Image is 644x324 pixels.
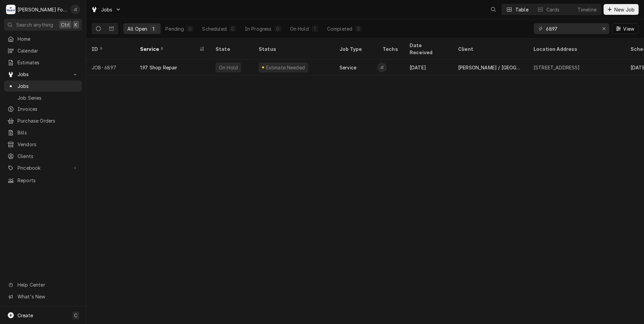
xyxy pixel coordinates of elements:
a: Reports [4,175,82,186]
span: Help Center [18,281,78,288]
a: Go to Help Center [4,279,82,290]
a: Go to Jobs [88,4,124,15]
div: Jeff Debigare (109)'s Avatar [71,5,80,14]
a: Jobs [4,80,82,92]
div: [PERSON_NAME] / [GEOGRAPHIC_DATA] [458,64,523,71]
div: Service [340,64,356,71]
span: Home [18,35,78,42]
div: 0 [188,25,192,32]
div: Scheduled [202,25,226,32]
a: Purchase Orders [4,115,82,126]
a: Estimates [4,57,82,68]
span: Reports [18,177,78,184]
button: View [612,23,639,34]
div: State [216,45,248,53]
span: Calendar [18,47,78,54]
span: Purchase Orders [18,117,78,124]
input: Keyword search [546,23,597,34]
span: Bills [18,129,78,136]
span: K [74,21,77,28]
div: 1 [151,25,155,32]
div: Pending [165,25,184,32]
div: [STREET_ADDRESS] [534,64,580,71]
div: On Hold [218,64,238,71]
div: Job Type [340,45,372,53]
span: Create [18,313,33,318]
a: Invoices [4,103,82,115]
button: New Job [604,4,639,15]
div: Cards [546,6,560,13]
span: Jobs [18,71,68,78]
div: Service [140,45,198,53]
div: Date Received [410,42,446,56]
div: M [6,5,15,14]
span: Invoices [18,105,78,112]
a: Calendar [4,45,82,56]
div: Estimate Needed [265,64,305,71]
div: All Open [127,25,147,32]
div: J( [71,5,80,14]
span: Job Series [18,94,78,101]
div: ID [92,45,128,53]
div: 0 [356,25,360,32]
span: Pricebook [18,164,68,171]
a: Home [4,33,82,44]
div: Location Address [534,45,618,53]
div: Client [458,45,521,53]
div: 1 [313,25,317,32]
span: View [622,25,636,32]
a: Bills [4,127,82,138]
span: Jobs [101,6,112,13]
span: What's New [18,293,78,300]
div: In Progress [245,25,272,32]
span: Clients [18,153,78,160]
div: Jose DeMelo (37)'s Avatar [377,63,387,72]
div: 0 [231,25,235,32]
a: Vendors [4,139,82,150]
div: Timeline [578,6,597,13]
span: Ctrl [61,21,70,28]
span: Search anything [16,21,53,28]
button: Erase input [599,23,609,34]
div: Techs [383,45,399,53]
a: Go to Pricebook [4,162,82,173]
span: New Job [613,6,636,13]
button: Open search [488,4,499,15]
a: Go to Jobs [4,69,82,80]
div: 1.97 Shop Repair [140,64,178,71]
div: Table [515,6,528,13]
span: Jobs [18,83,78,90]
a: Go to What's New [4,291,82,302]
div: Status [259,45,327,53]
span: Estimates [18,59,78,66]
span: C [74,312,77,319]
div: [DATE] [404,59,453,75]
div: Marshall Food Equipment Service's Avatar [6,5,15,14]
div: [PERSON_NAME] Food Equipment Service [18,6,67,13]
div: J( [377,63,387,72]
span: Vendors [18,141,78,148]
div: Completed [327,25,352,32]
button: Search anythingCtrlK [4,19,82,31]
a: Clients [4,151,82,162]
div: 0 [276,25,280,32]
div: On Hold [290,25,309,32]
div: JOB-6897 [86,59,135,75]
a: Job Series [4,92,82,103]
